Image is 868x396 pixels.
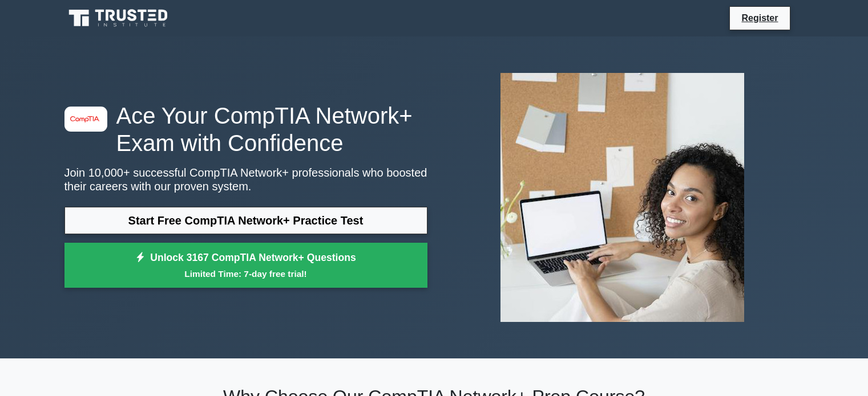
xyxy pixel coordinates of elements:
[64,207,427,234] a: Start Free CompTIA Network+ Practice Test
[64,102,427,157] h1: Ace Your CompTIA Network+ Exam with Confidence
[64,166,427,193] p: Join 10,000+ successful CompTIA Network+ professionals who boosted their careers with our proven ...
[734,11,785,25] a: Register
[79,267,413,280] small: Limited Time: 7-day free trial!
[64,243,427,288] a: Unlock 3167 CompTIA Network+ QuestionsLimited Time: 7-day free trial!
